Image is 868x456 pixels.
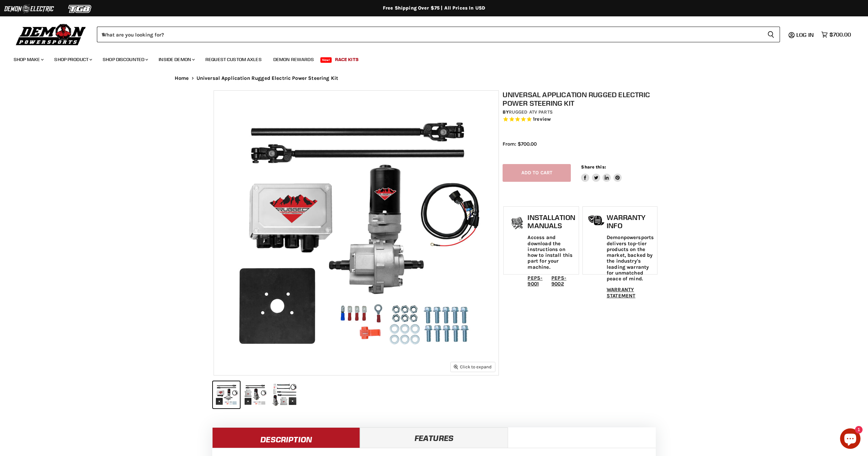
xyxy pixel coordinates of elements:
span: Share this: [581,164,606,170]
span: From: $700.00 [503,141,537,147]
button: Universal Application Rugged Electric Power Steering Kit thumbnail [242,381,269,408]
button: Universal Application Rugged Electric Power Steering Kit thumbnail [271,381,298,408]
div: Free Shipping Over $75 | All Prices In USD [161,5,707,11]
a: Log in [793,32,818,38]
a: PEPS-9001 [527,275,542,287]
button: Click to expand [451,362,495,371]
aside: Share this: [581,164,622,182]
a: Description [212,427,360,448]
span: $700.00 [829,31,851,38]
img: Demon Powersports [14,22,88,46]
a: Shop Product [49,53,96,67]
img: install_manual-icon.png [509,215,526,232]
form: Product [97,27,780,42]
a: WARRANTY STATEMENT [607,286,635,298]
p: Access and download the instructions on how to install this part for your machine. [527,235,575,270]
span: Rated 5.0 out of 5 stars 1 reviews [503,116,658,123]
a: Race Kits [330,53,364,67]
h1: Universal Application Rugged Electric Power Steering Kit [503,90,658,107]
h1: Warranty Info [607,214,654,230]
button: Universal Application Rugged Electric Power Steering Kit thumbnail [213,381,240,408]
a: Rugged ATV Parts [509,109,553,115]
a: Demon Rewards [268,53,319,67]
a: $700.00 [818,30,854,40]
p: Demonpowersports delivers top-tier products on the market, backed by the industry's leading warra... [607,235,654,282]
span: review [535,116,551,122]
a: Features [360,427,508,448]
button: Search [762,27,780,42]
h1: Installation Manuals [527,214,575,230]
img: Universal Application Rugged Electric Power Steering Kit [214,91,498,375]
inbox-online-store-chat: Shopify online store chat [838,428,863,451]
input: When autocomplete results are available use up and down arrows to review and enter to select [97,27,762,42]
span: New! [320,57,332,63]
div: by [503,108,658,116]
a: Shop Make [9,53,48,67]
img: warranty-icon.png [588,215,605,226]
a: PEPS-9002 [551,275,566,287]
img: Demon Electric Logo 2 [3,2,55,15]
span: 1 reviews [533,116,551,122]
a: Request Custom Axles [200,53,267,67]
span: Click to expand [454,364,492,369]
a: Shop Discounted [98,53,152,67]
ul: Main menu [9,50,849,67]
img: TGB Logo 2 [55,2,106,15]
a: Home [175,75,189,81]
nav: Breadcrumbs [161,75,707,81]
span: Universal Application Rugged Electric Power Steering Kit [197,75,338,81]
span: Log in [796,31,814,38]
a: Inside Demon [154,53,199,67]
